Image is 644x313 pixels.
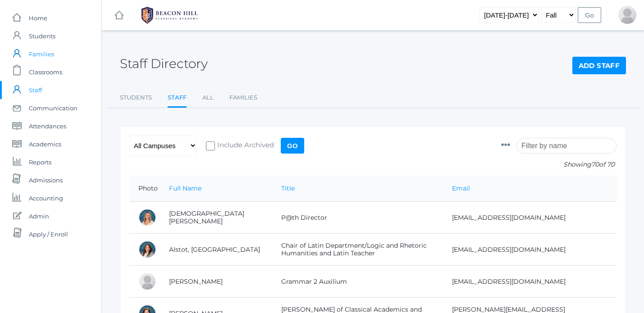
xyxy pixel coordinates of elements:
span: Communication [29,99,78,117]
span: Admissions [29,171,63,189]
a: Add Staff [572,57,626,75]
span: Attendances [29,117,66,135]
img: 1_BHCALogos-05.png [136,4,203,27]
a: Email [452,184,470,192]
span: 70 [591,160,599,168]
span: Staff [29,81,42,99]
span: Home [29,9,47,27]
span: Reports [29,153,51,171]
td: Alstot, [GEOGRAPHIC_DATA] [160,234,272,266]
a: All [202,89,214,107]
span: Families [29,45,54,63]
span: Academics [29,135,61,153]
td: [DEMOGRAPHIC_DATA][PERSON_NAME] [160,202,272,234]
h2: Staff Directory [120,57,208,71]
span: Accounting [29,189,63,207]
div: Sarah Armstrong [138,272,156,290]
div: Heather Albanese [138,209,156,227]
a: Students [120,89,152,107]
p: Showing of 70 [501,160,617,169]
td: Grammar 2 Auxilium [272,266,443,298]
a: Families [229,89,257,107]
input: Include Archived [206,141,215,150]
span: Apply / Enroll [29,225,68,243]
td: [PERSON_NAME] [160,266,272,298]
a: Full Name [169,184,201,192]
td: [EMAIL_ADDRESS][DOMAIN_NAME] [443,234,617,266]
a: Title [281,184,295,192]
span: Students [29,27,55,45]
th: Photo [129,176,160,202]
td: [EMAIL_ADDRESS][DOMAIN_NAME] [443,266,617,298]
td: Chair of Latin Department/Logic and Rhetoric Humanities and Latin Teacher [272,234,443,266]
td: [EMAIL_ADDRESS][DOMAIN_NAME] [443,202,617,234]
div: Jordan Alstot [138,240,156,259]
span: Admin [29,207,49,225]
input: Go [578,7,601,23]
span: Include Archived [215,140,274,151]
span: Classrooms [29,63,62,81]
input: Go [281,138,304,154]
input: Filter by name [516,138,617,154]
a: Staff [168,89,187,108]
td: P@th Director [272,202,443,234]
div: Shain Hrehniy [618,6,636,24]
